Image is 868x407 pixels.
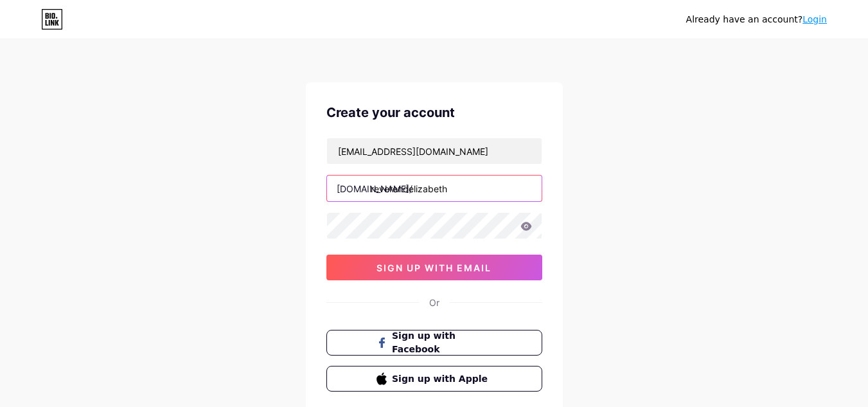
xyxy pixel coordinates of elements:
[326,103,542,122] div: Create your account
[376,262,492,273] span: sign up with email
[326,366,542,392] button: Sign up with Apple
[429,296,439,309] div: Or
[392,372,492,386] span: Sign up with Apple
[392,329,492,356] span: Sign up with Facebook
[802,14,827,24] a: Login
[326,255,542,280] button: sign up with email
[327,138,542,164] input: Email
[326,330,542,356] button: Sign up with Facebook
[686,13,827,26] div: Already have an account?
[337,182,412,195] div: [DOMAIN_NAME]/
[327,176,542,201] input: username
